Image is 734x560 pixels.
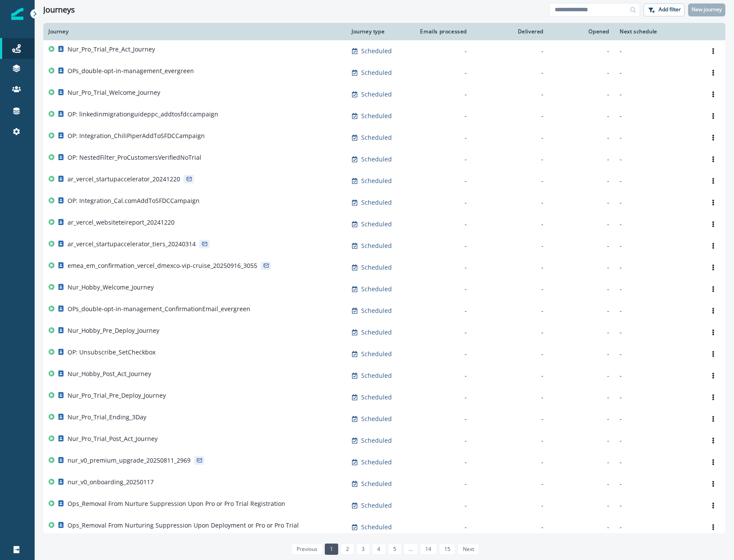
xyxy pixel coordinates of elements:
[554,285,609,293] div: -
[68,132,205,140] p: OP: Integration_ChiliPiperAddToSFDCCampaign
[43,40,725,62] a: Nur_Pro_Trial_Pre_Act_JourneyScheduled----Options
[68,196,200,205] p: OP: Integration_Cal.comAddToSFDCCampaign
[43,5,75,15] h1: Journeys
[554,28,609,35] div: Opened
[620,393,696,402] p: -
[477,480,543,488] div: -
[620,241,696,250] p: -
[43,430,725,451] a: Nur_Pro_Trial_Post_Act_JourneyScheduled----Options
[68,261,257,270] p: emea_em_confirmation_vercel_dmexco-vip-cruise_20250916_3055
[554,415,609,423] div: -
[706,456,720,469] button: Options
[706,66,720,79] button: Options
[417,112,467,120] div: -
[554,90,609,99] div: -
[620,263,696,272] p: -
[554,133,609,142] div: -
[361,523,392,531] p: Scheduled
[68,456,191,465] p: nur_v0_premium_upgrade_20250811_2969
[68,391,166,400] p: Nur_Pro_Trial_Pre_Deploy_Journey
[477,415,543,423] div: -
[458,544,479,555] a: Next page
[361,415,392,423] p: Scheduled
[477,198,543,207] div: -
[68,218,175,227] p: ar_vercel_websiteteireport_20241220
[417,436,467,445] div: -
[706,304,720,317] button: Options
[554,523,609,531] div: -
[706,196,720,209] button: Options
[706,109,720,122] button: Options
[417,155,467,164] div: -
[361,306,392,315] p: Scheduled
[43,257,725,278] a: emea_em_confirmation_vercel_dmexco-vip-cruise_20250916_3055Scheduled----Options
[420,544,437,555] a: Page 14
[68,370,151,378] p: Nur_Hobby_Post_Act_Journey
[643,3,685,16] button: Add filter
[68,434,158,443] p: Nur_Pro_Trial_Post_Act_Journey
[439,544,456,555] a: Page 15
[706,391,720,404] button: Options
[477,350,543,358] div: -
[477,155,543,164] div: -
[554,501,609,510] div: -
[477,28,543,35] div: Delivered
[706,239,720,252] button: Options
[417,371,467,380] div: -
[554,155,609,164] div: -
[417,263,467,272] div: -
[477,263,543,272] div: -
[554,328,609,337] div: -
[620,47,696,55] p: -
[706,412,720,425] button: Options
[361,501,392,510] p: Scheduled
[68,348,155,357] p: OP: Unsubscribe_SetCheckbox
[361,155,392,164] p: Scheduled
[43,408,725,430] a: Nur_Pro_Trial_Ending_3DayScheduled----Options
[706,261,720,274] button: Options
[361,393,392,402] p: Scheduled
[417,285,467,293] div: -
[43,495,725,516] a: Ops_Removal From Nurture Suppression Upon Pro or Pro Trial RegistrationScheduled----Options
[361,371,392,380] p: Scheduled
[706,521,720,534] button: Options
[620,112,696,120] p: -
[43,278,725,300] a: Nur_Hobby_Welcome_JourneyScheduled----Options
[361,90,392,99] p: Scheduled
[554,198,609,207] div: -
[706,348,720,360] button: Options
[659,6,681,13] p: Add filter
[417,220,467,229] div: -
[620,328,696,337] p: -
[477,501,543,510] div: -
[706,45,720,58] button: Options
[361,241,392,250] p: Scheduled
[43,62,725,84] a: OPs_double-opt-in-management_evergreenScheduled----Options
[554,263,609,272] div: -
[68,67,194,75] p: OPs_double-opt-in-management_evergreen
[477,47,543,55] div: -
[43,235,725,257] a: ar_vercel_startupaccelerator_tiers_20240314Scheduled----Options
[43,170,725,192] a: ar_vercel_startupaccelerator_20241220Scheduled----Options
[68,478,154,486] p: nur_v0_onboarding_20250117
[68,326,159,335] p: Nur_Hobby_Pre_Deploy_Journey
[554,393,609,402] div: -
[477,220,543,229] div: -
[417,415,467,423] div: -
[706,218,720,231] button: Options
[554,47,609,55] div: -
[361,328,392,337] p: Scheduled
[404,544,418,555] a: Jump forward
[620,306,696,315] p: -
[361,285,392,293] p: Scheduled
[356,544,370,555] a: Page 3
[477,306,543,315] div: -
[706,434,720,447] button: Options
[477,458,543,467] div: -
[43,365,725,386] a: Nur_Hobby_Post_Act_JourneyScheduled----Options
[361,220,392,229] p: Scheduled
[43,148,725,170] a: OP: NestedFilter_ProCustomersVerifiedNoTrialScheduled----Options
[11,8,23,20] img: Inflection
[706,131,720,144] button: Options
[417,501,467,510] div: -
